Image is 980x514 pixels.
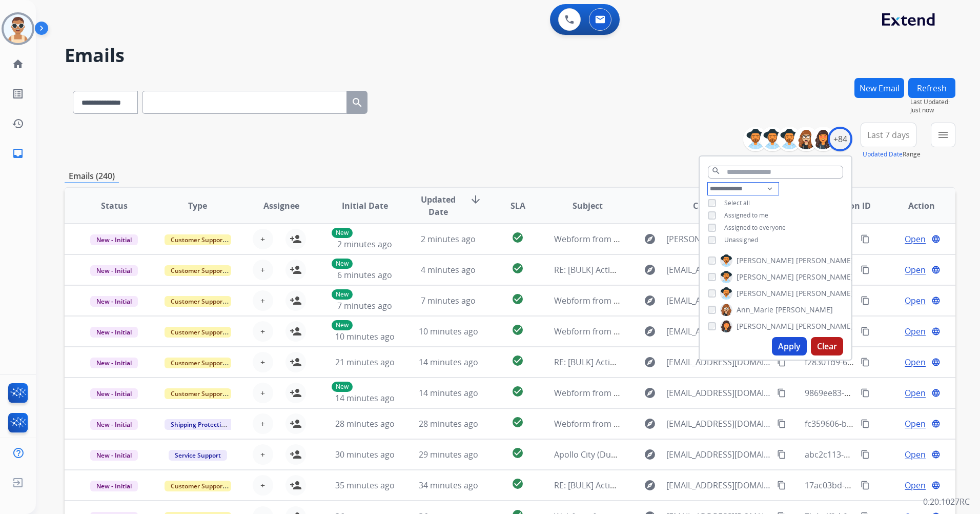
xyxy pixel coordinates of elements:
[861,419,870,428] mat-icon: content_copy
[905,448,926,461] span: Open
[512,293,524,305] mat-icon: check_circle
[666,233,771,245] span: [PERSON_NAME][EMAIL_ADDRESS][DOMAIN_NAME]
[165,419,235,430] span: Shipping Protection
[937,129,949,141] mat-icon: menu
[419,387,478,399] span: 14 minutes ago
[861,265,870,274] mat-icon: content_copy
[737,272,794,282] span: [PERSON_NAME]
[931,450,941,459] mat-icon: language
[4,14,32,43] img: avatar
[861,296,870,305] mat-icon: content_copy
[421,295,476,306] span: 7 minutes ago
[737,321,794,331] span: [PERSON_NAME]
[253,352,273,372] button: +
[165,296,231,307] span: Customer Support
[931,234,941,244] mat-icon: language
[290,264,302,276] mat-icon: person_add
[910,106,955,114] span: Just now
[905,356,926,368] span: Open
[337,269,392,281] span: 6 minutes ago
[666,294,771,307] span: [EMAIL_ADDRESS][DOMAIN_NAME]
[342,200,388,212] span: Initial Date
[777,450,786,459] mat-icon: content_copy
[419,449,478,460] span: 29 minutes ago
[805,418,955,429] span: fc359606-ba63-414a-9ffb-a7323c6f3c3d
[796,288,853,299] span: [PERSON_NAME]
[796,255,853,266] span: [PERSON_NAME]
[666,356,771,368] span: [EMAIL_ADDRESS][DOMAIN_NAME]
[905,325,926,338] span: Open
[711,166,721,175] mat-icon: search
[861,234,870,244] mat-icon: content_copy
[419,326,478,337] span: 10 minutes ago
[253,444,273,465] button: +
[165,388,231,399] span: Customer Support
[512,262,524,274] mat-icon: check_circle
[777,388,786,398] mat-icon: content_copy
[644,233,656,245] mat-icon: explore
[512,478,524,490] mat-icon: check_circle
[512,354,524,367] mat-icon: check_circle
[90,388,138,399] span: New - Initial
[554,449,793,460] span: Apollo City (Dual Motor) has been shipped to you for servicing
[931,419,941,428] mat-icon: language
[796,321,853,331] span: [PERSON_NAME]
[775,305,833,315] span: [PERSON_NAME]
[419,418,478,429] span: 28 minutes ago
[260,387,265,399] span: +
[290,479,302,491] mat-icon: person_add
[724,199,750,207] span: Select all
[290,387,302,399] mat-icon: person_add
[90,234,138,245] span: New - Initial
[644,418,656,430] mat-icon: explore
[737,255,794,266] span: [PERSON_NAME]
[332,382,353,392] p: New
[644,356,656,368] mat-icon: explore
[335,392,395,404] span: 14 minutes ago
[931,265,941,274] mat-icon: language
[777,481,786,490] mat-icon: content_copy
[165,358,231,368] span: Customer Support
[263,200,299,212] span: Assignee
[469,193,482,206] mat-icon: arrow_downward
[644,325,656,338] mat-icon: explore
[931,296,941,305] mat-icon: language
[351,96,363,109] mat-icon: search
[253,260,273,280] button: +
[828,127,852,151] div: +84
[644,479,656,491] mat-icon: explore
[337,239,392,250] span: 2 minutes ago
[260,264,265,276] span: +
[905,387,926,399] span: Open
[772,337,807,355] button: Apply
[805,480,960,491] span: 17ac03bd-9c0c-4397-a702-f1a3e1309972
[332,289,353,300] p: New
[908,78,955,98] button: Refresh
[290,233,302,245] mat-icon: person_add
[290,448,302,461] mat-icon: person_add
[290,356,302,368] mat-icon: person_add
[931,481,941,490] mat-icon: language
[666,264,771,276] span: [EMAIL_ADDRESS][DOMAIN_NAME]
[419,357,478,368] span: 14 minutes ago
[905,233,926,245] span: Open
[90,265,138,276] span: New - Initial
[905,294,926,307] span: Open
[867,133,910,137] span: Last 7 days
[90,481,138,491] span: New - Initial
[554,387,786,399] span: Webform from [EMAIL_ADDRESS][DOMAIN_NAME] on [DATE]
[260,325,265,338] span: +
[805,449,962,460] span: abc2c113-323a-4adb-bc5d-cf7e500c72db
[65,45,955,66] h2: Emails
[861,123,916,147] button: Last 7 days
[861,358,870,367] mat-icon: content_copy
[335,449,395,460] span: 30 minutes ago
[12,88,24,100] mat-icon: list_alt
[12,117,24,130] mat-icon: history
[421,264,476,275] span: 4 minutes ago
[666,479,771,491] span: [EMAIL_ADDRESS][DOMAIN_NAME]
[923,496,970,508] p: 0.20.1027RC
[777,358,786,367] mat-icon: content_copy
[644,448,656,461] mat-icon: explore
[290,325,302,338] mat-icon: person_add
